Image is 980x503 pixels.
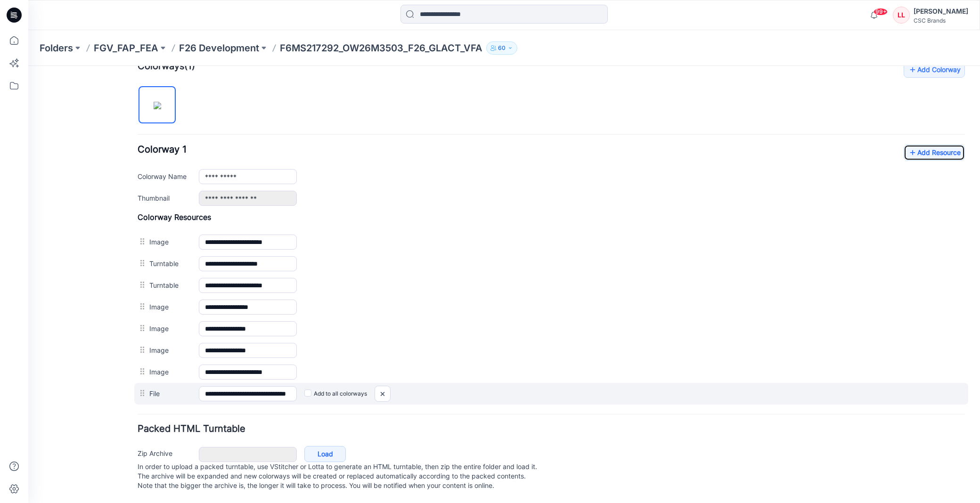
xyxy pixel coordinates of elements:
[121,279,161,289] label: Image
[179,41,259,55] a: F26 Development
[347,320,362,336] img: close-btn.svg
[121,192,161,203] label: Turntable
[109,78,158,89] span: Colorway 1
[40,41,73,55] a: Folders
[121,257,161,268] label: Image
[893,7,910,24] div: LL
[486,41,517,55] button: 60
[94,41,158,55] a: FGV_FAP_FEA
[28,66,980,503] iframe: edit-style
[276,322,282,328] input: Add to all colorways
[125,36,133,43] img: eyJhbGciOiJIUzI1NiIsImtpZCI6IjAiLCJzbHQiOiJzZXMiLCJ0eXAiOiJKV1QifQ.eyJkYXRhIjp7InR5cGUiOiJzdG9yYW...
[109,358,937,367] h4: Packed HTML Turntable
[498,43,506,53] p: 60
[121,235,161,246] label: Image
[276,380,318,396] a: Load
[121,214,161,224] label: Turntable
[874,8,888,16] span: 99+
[914,6,968,17] div: [PERSON_NAME]
[109,146,937,156] h4: Colorway Resources
[914,17,968,24] div: CSC Brands
[109,127,161,137] label: Thumbnail
[121,322,161,333] label: File
[109,396,937,424] p: In order to upload a packed turntable, use VStitcher or Lotta to generate an HTML turntable, then...
[121,170,161,181] label: Image
[276,320,339,335] label: Add to all colorways
[109,105,161,115] label: Colorway Name
[875,79,937,95] a: Add Resource
[121,300,161,311] label: Image
[280,41,482,55] p: F6MS217292_OW26M3503_F26_GLACT_VFA
[109,382,161,392] label: Zip Archive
